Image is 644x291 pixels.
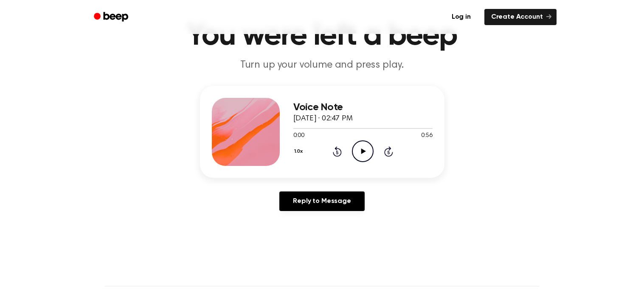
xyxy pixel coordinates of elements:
[484,9,557,25] a: Create Account
[293,131,304,140] span: 0:00
[279,191,364,211] a: Reply to Message
[88,9,136,26] a: Beep
[443,7,479,27] a: Log in
[159,58,485,72] p: Turn up your volume and press play.
[421,131,432,140] span: 0:56
[105,21,540,51] h1: You were left a beep
[293,102,433,113] h3: Voice Note
[293,115,353,123] span: [DATE] · 02:47 PM
[293,144,306,159] button: 1.0x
